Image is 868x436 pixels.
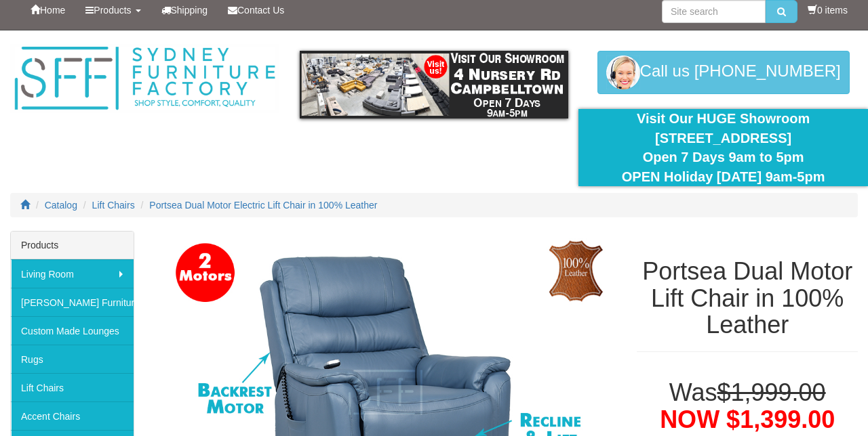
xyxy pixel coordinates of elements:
[637,258,858,339] h1: Portsea Dual Motor Lift Chair in 100% Leather
[11,401,134,430] a: Accent Chairs
[149,200,377,211] a: Portsea Dual Motor Electric Lift Chair in 100% Leather
[94,5,131,16] span: Products
[11,232,134,259] div: Products
[11,373,134,401] a: Lift Chairs
[10,44,279,113] img: Sydney Furniture Factory
[11,316,134,345] a: Custom Made Lounges
[237,5,284,16] span: Contact Us
[11,345,134,373] a: Rugs
[171,5,208,16] span: Shipping
[717,378,825,406] del: $1,999.00
[660,406,835,433] span: NOW $1,399.00
[808,3,848,17] li: 0 items
[589,109,858,186] div: Visit Our HUGE Showroom [STREET_ADDRESS] Open 7 Days 9am to 5pm OPEN Holiday [DATE] 9am-5pm
[300,51,569,118] img: showroom.gif
[45,200,77,211] a: Catalog
[40,5,65,16] span: Home
[92,200,135,211] a: Lift Chairs
[11,259,134,288] a: Living Room
[11,288,134,316] a: [PERSON_NAME] Furniture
